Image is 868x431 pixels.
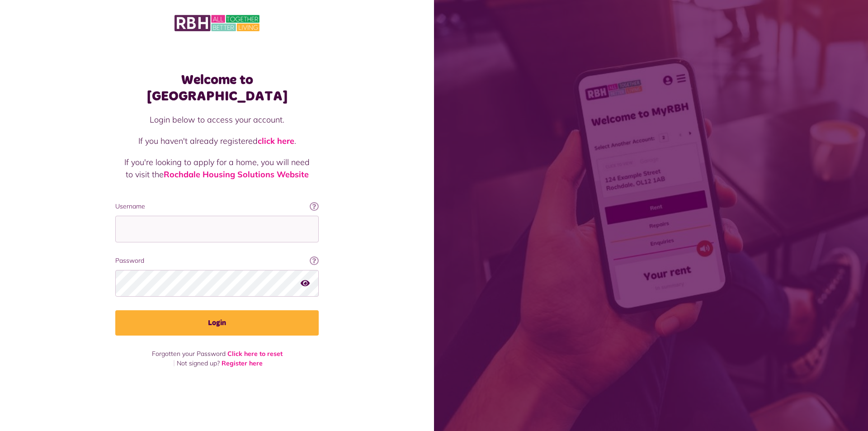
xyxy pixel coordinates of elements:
[115,310,319,336] button: Login
[115,256,319,265] label: Password
[115,72,319,104] h1: Welcome to [GEOGRAPHIC_DATA]
[227,350,283,358] a: Click here to reset
[152,350,226,358] span: Forgotten your Password
[115,202,319,211] label: Username
[258,136,294,146] a: click here
[177,359,220,367] span: Not signed up?
[175,14,259,33] img: MyRBH
[124,156,310,180] p: If you're looking to apply for a home, you will need to visit the
[164,169,309,180] a: Rochdale Housing Solutions Website
[124,135,310,147] p: If you haven't already registered .
[124,114,310,126] p: Login below to access your account.
[222,359,263,367] a: Register here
